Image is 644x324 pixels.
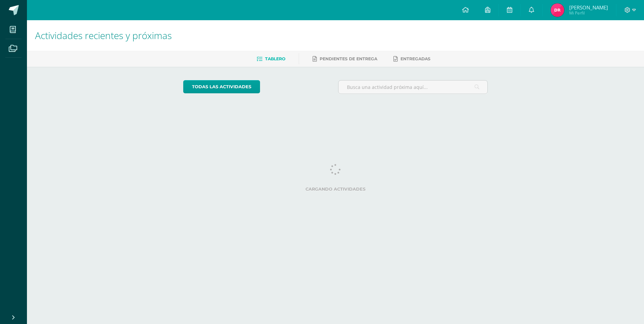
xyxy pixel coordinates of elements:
span: Tablero [265,56,285,61]
a: Pendientes de entrega [313,54,377,64]
span: Entregadas [400,56,430,61]
a: Tablero [257,54,285,64]
span: [PERSON_NAME] [569,4,608,11]
a: todas las Actividades [183,80,260,93]
img: b3da1a496d90df0421b88717e3e3b16f.png [551,3,564,17]
input: Busca una actividad próxima aquí... [339,80,488,94]
span: Pendientes de entrega [320,56,377,61]
span: Actividades recientes y próximas [35,29,172,42]
label: Cargando actividades [183,187,488,192]
a: Entregadas [393,54,430,64]
span: Mi Perfil [569,10,608,16]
